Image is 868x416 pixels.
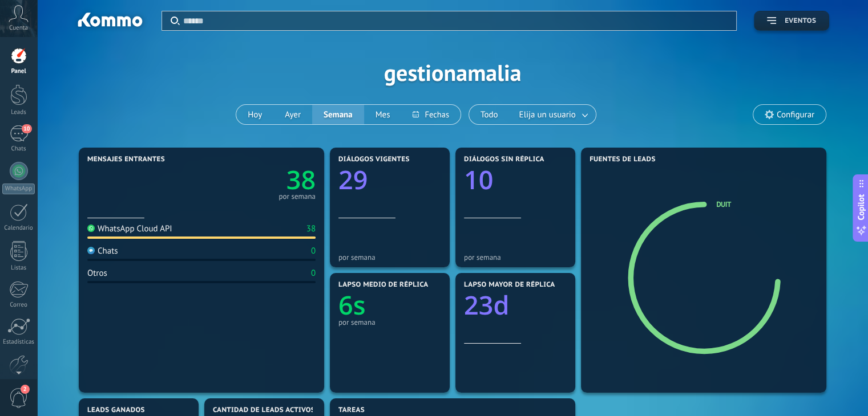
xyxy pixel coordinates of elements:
span: Mensajes entrantes [87,156,165,164]
div: Otros [87,268,107,279]
span: Leads ganados [87,406,145,414]
div: 0 [311,268,316,279]
div: 0 [311,246,316,256]
a: Duit [716,199,731,209]
text: 23d [464,288,509,323]
text: 10 [464,162,493,197]
div: Chats [87,246,118,256]
a: 23d [464,288,567,323]
span: Cantidad de leads activos [213,406,315,414]
button: Todo [469,105,510,124]
div: Calendario [2,225,35,232]
div: Panel [2,68,35,75]
span: 10 [22,124,31,133]
div: Leads [2,109,35,116]
button: Semana [312,105,364,124]
div: Chats [2,145,35,153]
button: Fechas [401,105,460,124]
div: por semana [338,318,441,327]
span: Eventos [785,17,816,25]
img: Chats [87,247,95,254]
button: Mes [364,105,402,124]
span: Lapso medio de réplica [338,281,429,289]
span: 2 [21,385,30,394]
div: por semana [338,253,441,262]
span: Diálogos sin réplica [464,156,544,164]
div: Listas [2,264,35,272]
text: 38 [286,162,316,197]
span: Lapso mayor de réplica [464,281,555,289]
span: Elija un usuario [517,107,578,123]
text: 29 [338,162,368,197]
span: Tareas [338,406,365,414]
button: Ayer [273,105,312,124]
button: Eventos [754,11,829,31]
div: WhatsApp Cloud API [87,223,172,234]
span: Fuentes de leads [590,156,656,164]
div: Correo [2,301,35,309]
span: Cuenta [9,25,28,32]
span: Diálogos vigentes [338,156,410,164]
div: Estadísticas [2,338,35,346]
div: 38 [306,223,316,234]
div: por semana [464,253,567,262]
div: WhatsApp [2,183,35,194]
text: 6s [338,288,366,323]
span: Copilot [855,194,867,221]
div: por semana [278,194,316,199]
button: Hoy [236,105,273,124]
img: WhatsApp Cloud API [87,225,95,232]
a: 38 [201,162,316,197]
span: Configurar [777,110,814,120]
button: Elija un usuario [510,105,596,124]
